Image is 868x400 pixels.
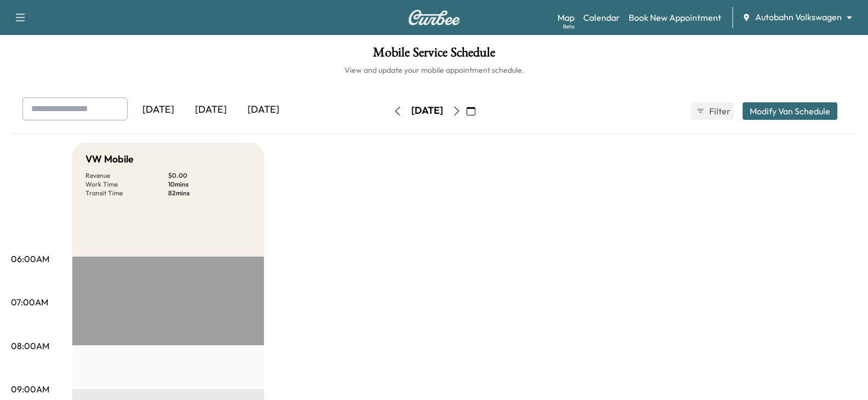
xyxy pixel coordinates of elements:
p: 07:00AM [11,295,48,309]
div: [DATE] [185,97,237,123]
div: [DATE] [411,104,443,118]
a: Calendar [583,11,620,24]
h6: View and update your mobile appointment schedule. [11,65,857,76]
div: Beta [563,22,574,31]
span: Autobahn Volkswagen [755,11,842,24]
h5: VW Mobile [85,152,134,167]
p: 08:00AM [11,339,49,352]
span: Filter [709,105,729,118]
p: Transit Time [85,189,168,198]
p: 09:00AM [11,382,49,396]
p: 82 mins [168,189,251,198]
div: [DATE] [237,97,290,123]
p: 06:00AM [11,252,49,265]
p: Revenue [85,171,168,180]
a: Book New Appointment [629,11,721,24]
a: MapBeta [557,11,574,24]
p: Work Time [85,180,168,189]
div: [DATE] [132,97,185,123]
p: $ 0.00 [168,171,251,180]
button: Filter [691,102,734,120]
img: Curbee Logo [408,10,461,25]
button: Modify Van Schedule [743,102,837,120]
h1: Mobile Service Schedule [11,46,857,65]
p: 10 mins [168,180,251,189]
